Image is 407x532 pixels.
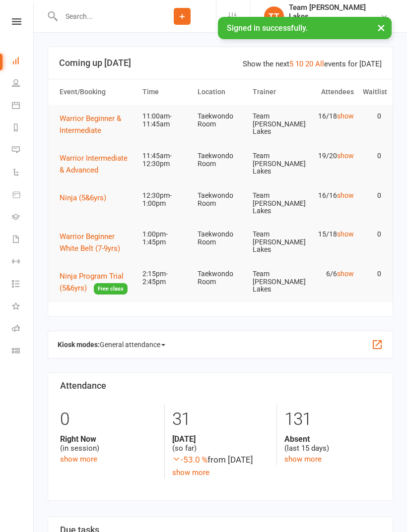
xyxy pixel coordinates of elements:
[248,223,303,261] td: Team [PERSON_NAME] Lakes
[295,59,303,68] a: 10
[358,184,386,207] td: 0
[94,283,128,295] span: Free class
[172,405,269,434] div: 31
[303,105,358,128] td: 16/18
[12,118,34,140] a: Reports
[303,223,358,246] td: 15/18
[358,144,386,168] td: 0
[60,434,157,444] strong: Right Now
[337,112,354,120] a: show
[60,231,134,254] button: Warrior Beginner White Belt (7-9yrs)
[60,113,134,136] button: Warrior Beginner & Intermediate
[193,144,248,176] td: Taekwondo Room
[138,223,193,254] td: 1:00pm-1:45pm
[358,105,386,128] td: 0
[248,79,303,105] th: Trainer
[60,154,128,175] span: Warrior Intermediate & Advanced
[284,455,322,464] a: show more
[358,79,386,105] th: Waitlist
[172,468,209,477] a: show more
[248,144,303,183] td: Team [PERSON_NAME] Lakes
[264,6,284,26] div: TT
[303,144,358,168] td: 19/20
[303,262,358,286] td: 6/6
[60,381,381,391] h3: Attendance
[12,51,34,73] a: Dashboard
[60,455,97,464] a: show more
[305,59,313,68] a: 20
[193,105,248,136] td: Taekwondo Room
[243,58,382,70] div: Show the next events for [DATE]
[12,184,34,207] a: Product Sales
[12,296,34,318] a: What's New
[138,262,193,294] td: 2:15pm-2:45pm
[60,270,134,295] button: Ninja Program Trial (5&6yrs)Free class
[227,23,308,33] span: Signed in successfully.
[358,262,386,286] td: 0
[60,232,120,253] span: Warrior Beginner White Belt (7-9yrs)
[284,405,381,434] div: 131
[193,262,248,294] td: Taekwondo Room
[138,144,193,176] td: 11:45am-12:30pm
[248,105,303,143] td: Team [PERSON_NAME] Lakes
[60,114,121,135] span: Warrior Beginner & Intermediate
[337,270,354,278] a: show
[60,192,113,204] button: Ninja (5&6yrs)
[100,337,165,353] span: General attendance
[138,79,193,105] th: Time
[172,434,269,444] strong: [DATE]
[284,434,381,444] strong: Absent
[337,230,354,238] a: show
[60,152,134,176] button: Warrior Intermediate & Advanced
[315,59,324,68] a: All
[303,184,358,207] td: 16/16
[138,105,193,136] td: 11:00am-11:45am
[248,262,303,301] td: Team [PERSON_NAME] Lakes
[55,79,138,105] th: Event/Booking
[193,223,248,254] td: Taekwondo Room
[12,341,34,363] a: Class kiosk mode
[12,318,34,341] a: Roll call kiosk mode
[289,3,380,21] div: Team [PERSON_NAME] Lakes
[58,9,148,23] input: Search...
[172,453,269,467] div: from [DATE]
[193,184,248,215] td: Taekwondo Room
[358,223,386,246] td: 0
[60,434,157,453] div: (in session)
[337,191,354,199] a: show
[60,193,106,202] span: Ninja (5&6yrs)
[284,434,381,453] div: (last 15 days)
[58,341,100,349] strong: Kiosk modes:
[372,17,390,38] button: ×
[60,272,124,293] span: Ninja Program Trial (5&6yrs)
[138,184,193,215] td: 12:30pm-1:00pm
[337,152,354,160] a: show
[289,59,293,68] a: 5
[12,73,34,95] a: People
[172,455,207,465] span: -53.0 %
[248,184,303,223] td: Team [PERSON_NAME] Lakes
[193,79,248,105] th: Location
[59,58,382,68] h3: Coming up [DATE]
[303,79,358,105] th: Attendees
[172,434,269,453] div: (so far)
[12,95,34,118] a: Calendar
[60,405,157,434] div: 0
